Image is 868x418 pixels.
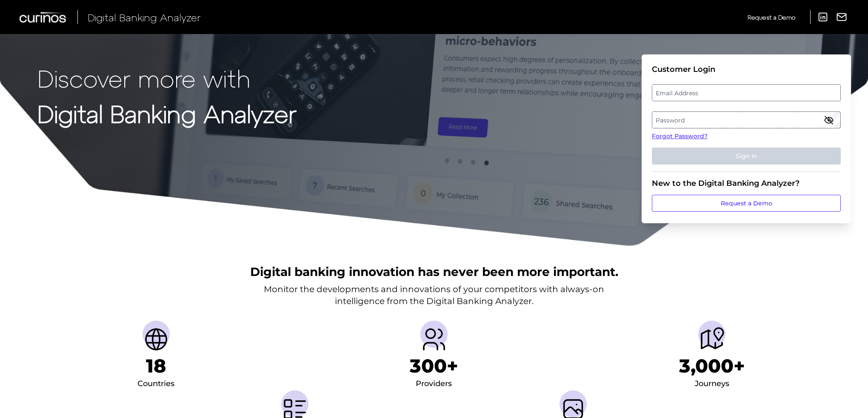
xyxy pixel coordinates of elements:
[679,355,745,377] h1: 3,000+
[652,195,841,212] a: Request a Demo
[264,283,604,307] p: Monitor the developments and innovations of your competitors with always-on intelligence from the...
[652,132,841,141] a: Forgot Password?
[652,85,840,100] label: Email Address
[748,14,795,21] span: Request a Demo
[20,12,67,23] img: Curinos
[652,179,841,188] div: New to the Digital Banking Analyzer?
[652,112,840,128] label: Password
[143,326,170,353] img: Countries
[88,11,201,23] span: Digital Banking Analyzer
[748,10,795,24] a: Request a Demo
[37,99,297,128] strong: Digital Banking Analyzer
[652,65,841,74] div: Customer Login
[652,148,841,165] button: Sign In
[146,355,166,377] h1: 18
[416,377,452,391] div: Providers
[698,326,725,353] img: Journeys
[410,355,458,377] h1: 300+
[37,65,297,91] p: Discover more with
[250,264,618,280] h2: Digital banking innovation has never been more important.
[137,377,174,391] div: Countries
[420,326,448,353] img: Providers
[695,377,729,391] div: Journeys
